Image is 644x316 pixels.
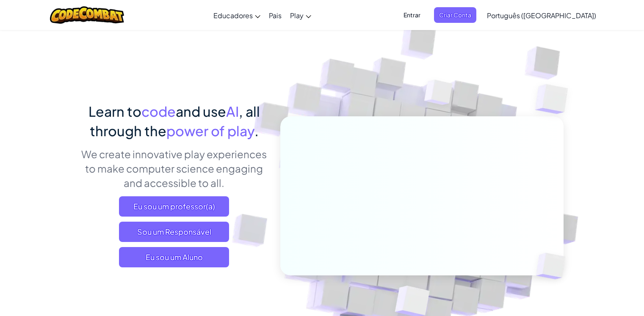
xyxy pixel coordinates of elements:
span: Educadores [213,11,253,20]
span: and use [176,103,226,120]
a: Português ([GEOGRAPHIC_DATA]) [483,4,600,27]
img: CodeCombat logo [50,6,124,24]
img: Overlap cubes [408,63,469,126]
button: Eu sou um Aluno [119,247,229,267]
button: Entrar [398,7,426,23]
span: Play [290,11,304,20]
a: Sou um Responsável [119,222,229,242]
img: Overlap cubes [518,63,591,135]
span: Learn to [88,103,141,120]
a: Eu sou um professor(a) [119,196,229,217]
p: We create innovative play experiences to make computer science engaging and accessible to all. [81,147,268,190]
span: AI [226,103,239,120]
a: Play [286,4,315,27]
span: code [141,103,176,120]
button: Criar Conta [434,7,476,23]
span: Português ([GEOGRAPHIC_DATA]) [487,11,596,20]
span: power of play [166,122,254,139]
span: . [254,122,259,139]
a: Pais [265,4,286,27]
a: Educadores [209,4,265,27]
img: Overlap cubes [522,235,585,297]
